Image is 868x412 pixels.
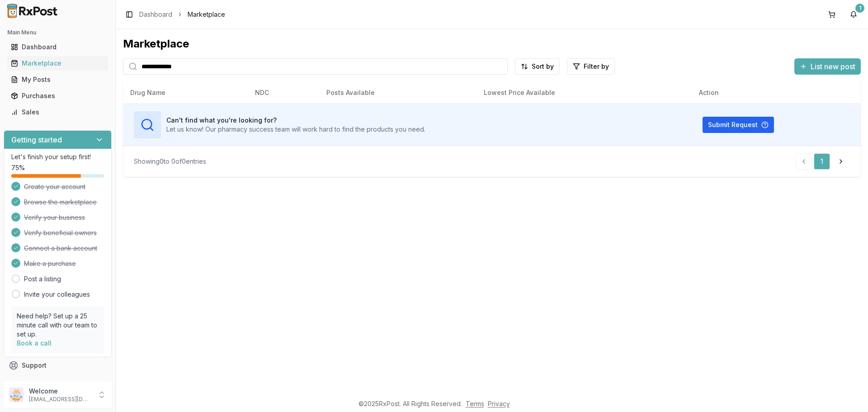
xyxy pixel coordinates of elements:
span: Sort by [532,62,554,71]
p: Welcome [29,387,92,396]
a: 1 [814,153,830,170]
h2: Main Menu [7,29,108,36]
a: Dashboard [139,10,172,19]
h3: Getting started [11,134,62,145]
span: Connect a bank account [24,244,97,253]
a: Dashboard [7,39,108,55]
button: Sort by [515,58,560,75]
a: Sales [7,104,108,120]
th: Action [692,82,861,104]
a: Invite your colleagues [24,290,90,299]
div: Marketplace [123,37,861,51]
a: Marketplace [7,55,108,71]
div: 1 [855,4,864,13]
p: Need help? Set up a 25 minute call with our team to set up. [17,312,99,339]
iframe: Intercom live chat [837,381,859,403]
nav: pagination [796,153,850,170]
span: List new post [811,61,855,72]
p: Let's finish your setup first! [11,152,104,161]
th: Lowest Price Available [476,82,692,104]
p: Let us know! Our pharmacy success team will work hard to find the products you need. [166,125,425,134]
span: Make a purchase [24,259,76,268]
th: NDC [248,82,319,104]
span: Verify your business [24,213,85,222]
a: Go to next page [832,153,850,170]
a: List new post [794,63,861,72]
a: Post a listing [24,275,61,284]
a: Purchases [7,88,108,104]
nav: breadcrumb [139,10,225,19]
button: Feedback [4,374,112,390]
button: Filter by [567,58,615,75]
th: Drug Name [123,82,248,104]
h3: Can't find what you're looking for? [166,116,425,125]
a: Terms [466,400,484,407]
button: Marketplace [4,56,112,71]
p: [EMAIL_ADDRESS][DOMAIN_NAME] [29,396,92,403]
a: Book a call [17,339,52,347]
span: Marketplace [188,10,225,19]
div: Showing 0 to 0 of 0 entries [134,157,206,166]
button: My Posts [4,72,112,87]
img: User avatar [9,388,24,402]
img: RxPost Logo [4,4,61,18]
button: Support [4,357,112,374]
div: Sales [11,108,104,117]
span: Browse the marketplace [24,198,97,207]
button: Submit Request [703,117,774,133]
div: Purchases [11,91,104,100]
span: Verify beneficial owners [24,228,97,237]
button: List new post [794,58,861,75]
div: Dashboard [11,43,104,52]
button: Dashboard [4,40,112,54]
a: Privacy [488,400,510,407]
a: My Posts [7,71,108,88]
span: Filter by [584,62,609,71]
th: Posts Available [319,82,476,104]
span: Feedback [22,377,52,386]
button: Purchases [4,89,112,103]
span: Create your account [24,182,85,191]
div: My Posts [11,75,104,84]
button: Sales [4,105,112,119]
span: 75 % [11,163,25,172]
button: 1 [846,7,861,22]
div: Marketplace [11,59,104,68]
